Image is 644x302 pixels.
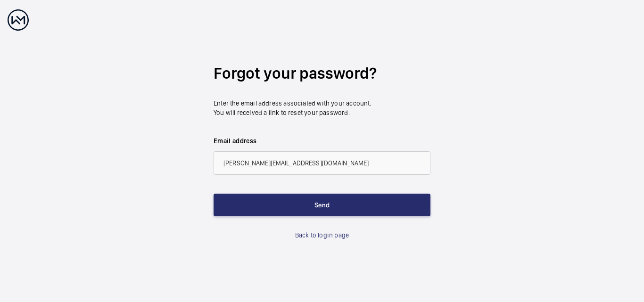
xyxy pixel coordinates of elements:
[214,136,430,146] label: Email address
[214,62,430,84] h2: Forgot your password?
[214,98,430,117] p: Enter the email address associated with your account. You will received a link to reset your pass...
[295,230,349,240] a: Back to login page
[214,194,430,216] button: Send
[214,151,430,175] input: abc@xyz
